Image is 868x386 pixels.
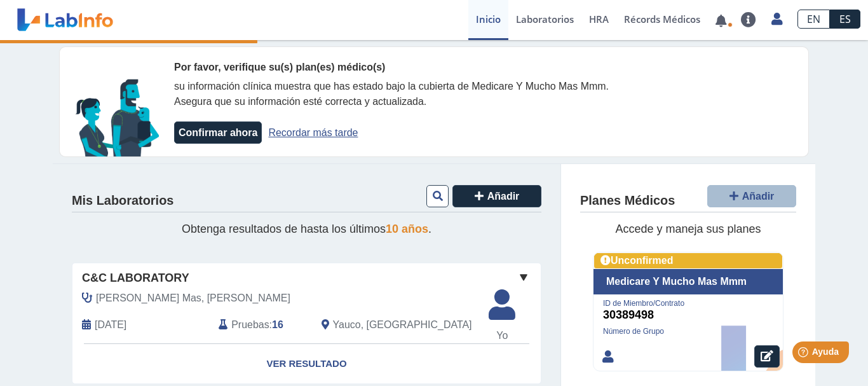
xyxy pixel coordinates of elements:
span: HRA [589,13,609,25]
h4: Planes Médicos [580,193,675,209]
span: Yauco, PR [333,317,472,333]
button: Confirmar ahora [174,121,262,144]
span: su información clínica muestra que has estado bajo la cubierta de Medicare Y Mucho Mas Mmm. Asegu... [174,81,609,107]
iframe: Help widget launcher [755,336,854,372]
div: : [209,317,311,334]
span: Añadir [742,191,775,202]
span: Obtenga resultados de hasta los últimos . [182,223,431,235]
a: Ver Resultado [72,344,541,384]
a: Recordar más tarde [268,127,358,138]
a: ES [830,10,860,29]
span: Pruebas [231,317,269,333]
button: Añadir [452,185,541,207]
span: 2025-09-09 [95,317,126,333]
div: Por favor, verifique su(s) plan(es) médico(s) [174,60,625,75]
b: 16 [272,319,283,330]
span: 10 años [386,223,428,235]
a: EN [797,10,830,29]
button: Añadir [707,185,796,207]
span: Añadir [487,191,520,202]
span: Accede y maneja sus planes [615,223,761,235]
span: C&C Laboratory [82,270,189,287]
span: Yo [481,328,523,343]
h4: Mis Laboratorios [72,193,173,209]
span: Lopez Mas, Alejandro [96,291,290,306]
